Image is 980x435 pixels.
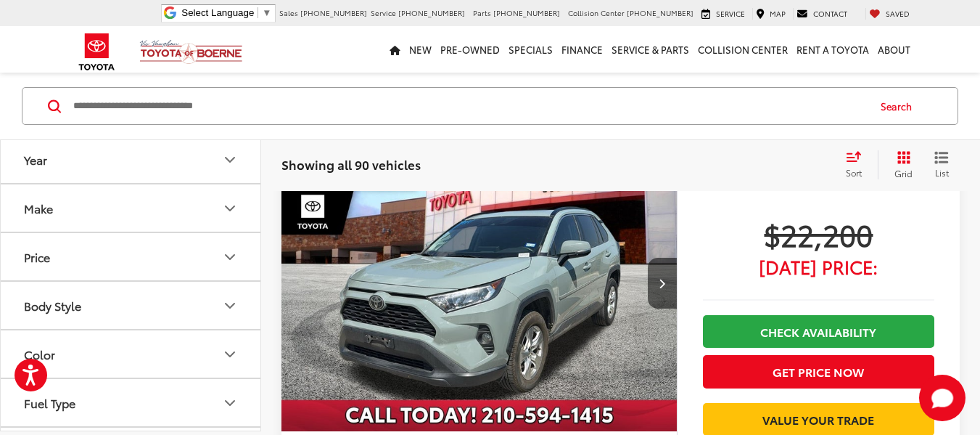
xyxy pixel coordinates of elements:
span: ​ [258,7,258,18]
a: Map [752,8,789,20]
a: About [873,26,915,73]
span: Sales [279,7,298,18]
a: Collision Center [693,26,792,73]
a: My Saved Vehicles [865,8,913,20]
span: List [934,166,949,179]
div: Fuel Type [24,396,75,410]
span: [PHONE_NUMBER] [627,7,693,18]
img: 2019 Toyota RAV4 XLE Premium [281,134,678,433]
button: Select sort value [839,150,878,179]
span: Contact [813,8,847,19]
span: Saved [886,8,910,19]
a: Contact [793,8,851,20]
button: Search [867,88,933,124]
span: Map [770,8,786,19]
button: Body StyleBody Style [1,282,262,329]
button: Toggle Chat Window [919,375,965,421]
span: Grid [894,167,913,179]
button: Fuel TypeFuel Type [1,379,262,426]
span: [PHONE_NUMBER] [300,7,367,18]
a: Finance [557,26,607,73]
button: YearYear [1,136,262,183]
a: Service [698,8,749,20]
img: Vic Vaughan Toyota of Boerne [139,39,243,65]
div: 2019 Toyota RAV4 XLE Premium 0 [281,134,678,431]
div: Color [24,347,55,361]
a: Check Availability [703,315,934,348]
div: Price [221,248,239,266]
a: Specials [504,26,557,73]
button: ColorColor [1,330,262,378]
div: Price [24,250,50,264]
div: Color [221,346,239,363]
span: [DATE] Price: [703,259,934,274]
span: $22,200 [703,216,934,252]
div: Make [221,200,239,217]
div: Body Style [221,297,239,314]
a: Pre-Owned [436,26,504,73]
span: Showing all 90 vehicles [281,155,421,173]
span: Service [371,7,396,18]
a: New [405,26,436,73]
button: Grid View [878,150,923,179]
a: Select Language​ [181,7,271,18]
span: ▼ [262,7,271,18]
svg: Start Chat [919,375,965,421]
div: Year [221,151,239,168]
span: Parts [473,7,491,18]
button: Get Price Now [703,355,934,388]
div: Make [24,201,53,215]
button: List View [923,150,960,179]
a: 2019 Toyota RAV4 XLE Premium2019 Toyota RAV4 XLE Premium2019 Toyota RAV4 XLE Premium2019 Toyota R... [281,134,678,431]
button: MakeMake [1,184,262,232]
span: Service [716,8,745,19]
a: Home [385,26,405,73]
div: Fuel Type [221,394,239,412]
span: [PHONE_NUMBER] [493,7,560,18]
span: Select Language [181,7,254,18]
button: PricePrice [1,233,262,280]
input: Search by Make, Model, or Keyword [72,89,867,123]
span: Sort [846,166,862,179]
button: Next image [648,258,677,309]
span: [PHONE_NUMBER] [398,7,465,18]
span: Collision Center [568,7,625,18]
a: Service & Parts: Opens in a new tab [607,26,693,73]
img: Toyota [70,28,124,76]
div: Body Style [24,298,81,312]
a: Rent a Toyota [792,26,873,73]
div: Year [24,153,47,166]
